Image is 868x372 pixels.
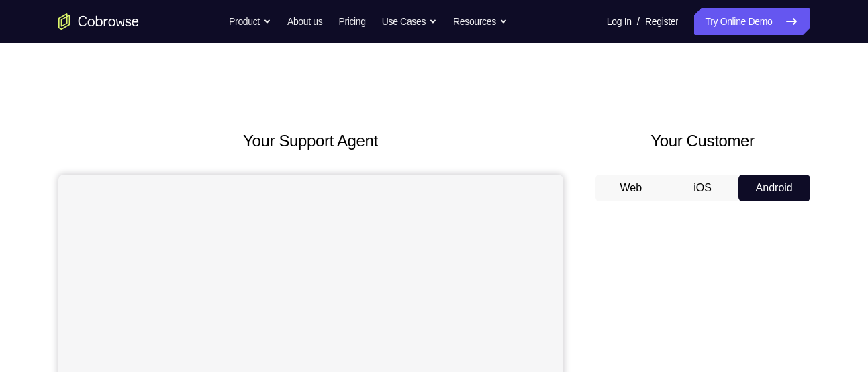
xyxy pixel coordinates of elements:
span: / [637,13,640,30]
button: Android [738,175,810,201]
a: Register [645,8,678,35]
a: About us [287,8,322,35]
h2: Your Support Agent [58,129,563,153]
button: iOS [667,175,738,201]
button: Resources [453,8,508,35]
a: Go to the home page [58,13,139,30]
button: Use Cases [382,8,437,35]
button: Web [595,175,667,201]
a: Try Online Demo [694,8,810,35]
a: Pricing [338,8,365,35]
button: Product [229,8,271,35]
a: Log In [607,8,632,35]
h2: Your Customer [595,129,810,153]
